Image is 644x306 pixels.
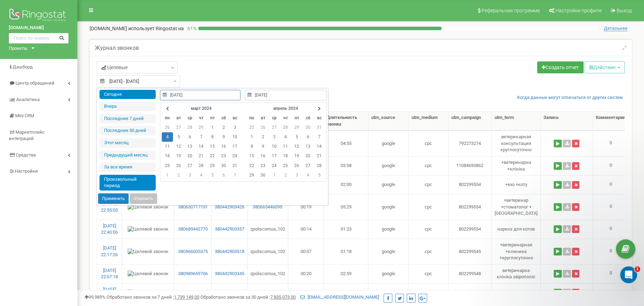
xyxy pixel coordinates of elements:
[593,264,636,283] td: 0
[173,123,184,132] td: 27
[368,283,408,302] td: (direct)
[314,123,325,132] td: 31
[246,142,257,151] td: 8
[15,113,34,118] span: Mini CRM
[184,151,195,161] td: 20
[492,131,541,156] td: ветеринарная консультация круглосуточно
[162,171,173,180] td: 1
[280,171,291,180] td: 2
[214,271,244,277] a: 380442903345
[563,140,571,147] a: Скачать
[555,8,602,13] span: Настройки профиля
[128,226,168,233] img: Целевой звонок
[257,113,269,123] th: вт
[218,161,229,171] td: 30
[563,270,571,278] a: Скачать
[16,152,36,158] span: Средства
[269,113,280,123] th: ср
[302,151,314,161] td: 20
[229,171,240,180] td: 7
[449,175,492,194] td: 802299554
[593,239,636,264] td: 0
[563,203,571,211] a: Скачать
[247,239,288,264] td: zpoliscomua_102
[368,264,408,283] td: google
[314,113,325,123] th: вс
[99,138,156,148] li: Этот месяц
[184,161,195,171] td: 27
[257,142,269,151] td: 9
[408,220,448,239] td: cpc
[229,132,240,142] td: 10
[617,8,632,13] span: Выход
[593,194,636,220] td: 0
[291,113,302,123] th: пт
[408,131,448,156] td: cpc
[173,142,184,151] td: 12
[128,26,184,31] span: использует Ringostat на
[324,264,368,283] td: 02:59
[173,171,184,180] td: 2
[257,123,269,132] td: 26
[101,268,118,280] a: [DATE] 22:07:18
[246,113,257,123] th: пн
[368,220,408,239] td: google
[195,142,207,151] td: 14
[195,151,207,161] td: 21
[368,156,408,175] td: google
[250,204,285,211] a: 380665446095
[291,151,302,161] td: 19
[288,283,324,302] td: 00:27
[90,25,184,32] p: [DOMAIN_NAME]
[247,220,288,239] td: zpoliscomua_102
[162,113,173,123] th: пн
[214,248,244,255] a: 380442903518
[288,220,324,239] td: 00:14
[314,161,325,171] td: 28
[99,126,156,135] li: Последние 30 дней
[207,142,218,151] td: 15
[449,112,492,131] th: utm_campaign
[270,294,296,300] u: 7 835 073,00
[218,171,229,180] td: 6
[162,151,173,161] td: 18
[177,271,208,277] a: 380989659706
[541,112,593,131] th: Запись
[408,175,448,194] td: cpc
[246,161,257,171] td: 22
[95,45,139,51] h5: Журнал звонков
[593,156,636,175] td: 0
[314,132,325,142] td: 7
[207,151,218,161] td: 22
[572,248,579,255] button: Удалить запись
[572,225,579,233] button: Удалить запись
[492,156,541,175] td: +ветеринарна +клініка
[177,204,208,211] a: 380630717191
[288,239,324,264] td: 00:07
[269,161,280,171] td: 24
[572,270,579,278] button: Удалить запись
[302,123,314,132] td: 30
[324,220,368,239] td: 01:23
[291,142,302,151] td: 12
[16,97,40,102] span: Аналитика
[200,294,296,300] span: Обработано звонков за 30 дней :
[99,175,156,191] li: Произвольный период
[246,132,257,142] td: 1
[229,123,240,132] td: 3
[195,161,207,171] td: 28
[174,294,199,300] u: 1 739 149,00
[324,112,368,131] th: Длительность звонка
[302,171,314,180] td: 4
[300,294,379,300] a: [EMAIL_ADDRESS][DOMAIN_NAME]
[593,112,636,131] th: Комментарии
[635,266,640,272] span: 1
[162,142,173,151] td: 11
[324,194,368,220] td: 05:29
[184,171,195,180] td: 3
[492,239,541,264] td: +ветеринарная +клиника +круглосуточно
[492,220,541,239] td: наркоз для котов
[593,175,636,194] td: 0
[563,289,571,297] a: Скачать
[585,61,625,73] button: Действие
